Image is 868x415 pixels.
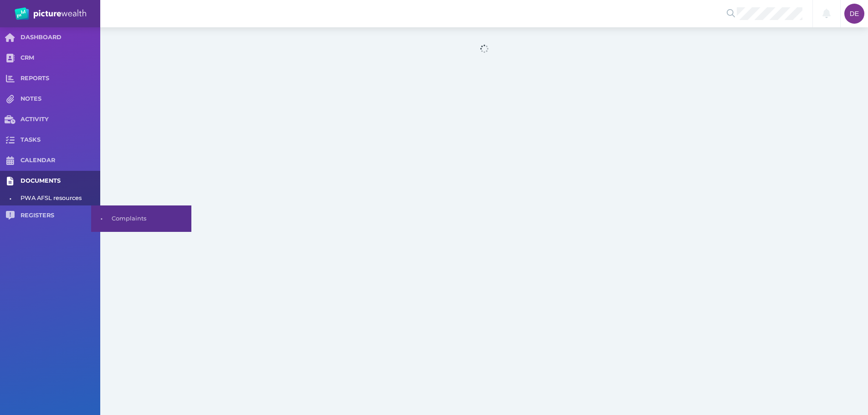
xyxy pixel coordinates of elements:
span: Complaints [112,212,188,226]
span: ACTIVITY [21,116,100,123]
span: • [91,213,112,224]
span: REGISTERS [21,212,100,220]
span: DOCUMENTS [21,177,100,185]
div: Darcie Ercegovich [844,4,864,24]
span: NOTES [21,95,100,103]
span: CALENDAR [21,157,100,164]
img: PW [15,7,86,20]
a: •Complaints [91,212,191,226]
span: DE [850,10,859,17]
span: REPORTS [21,75,100,82]
span: TASKS [21,136,100,144]
span: PWA AFSL resources [21,191,97,205]
span: DASHBOARD [21,34,100,41]
span: CRM [21,54,100,62]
